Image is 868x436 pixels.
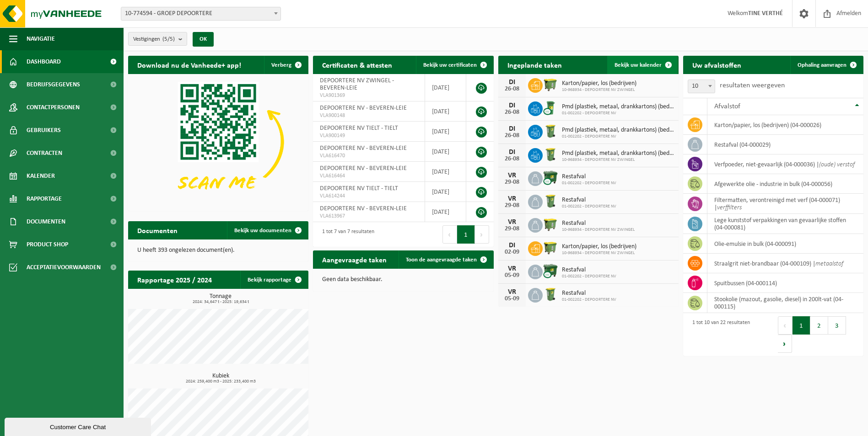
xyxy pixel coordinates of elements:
img: Download de VHEPlus App [128,74,308,209]
span: VLA613967 [320,213,418,220]
div: VR [503,172,521,179]
span: Bekijk uw certificaten [423,62,477,68]
span: Restafval [562,290,616,297]
button: Vestigingen(5/5) [128,32,187,46]
td: filtermatten, verontreinigd met verf (04-000071) | [707,194,863,214]
button: Verberg [264,56,307,74]
div: 26-08 [503,109,521,116]
td: lege kunststof verpakkingen van gevaarlijke stoffen (04-000081) [707,214,863,234]
span: Product Shop [27,233,68,256]
h2: Download nu de Vanheede+ app! [128,56,250,74]
span: 2024: 259,400 m3 - 2025: 233,400 m3 [133,379,308,384]
span: Kalender [27,165,55,187]
span: Documenten [27,210,65,233]
span: VLA900149 [320,132,418,139]
span: Toon de aangevraagde taken [406,257,477,263]
div: VR [503,195,521,202]
span: Restafval [562,220,635,227]
span: Rapportage [27,187,62,210]
span: Acceptatievoorwaarden [27,256,101,279]
div: DI [503,242,521,249]
span: 01-002202 - DEPOORTERE NV [562,274,616,279]
span: 10-774594 - GROEP DEPOORTERE [121,7,281,21]
td: [DATE] [425,142,466,162]
span: Bedrijfsgegevens [27,73,80,96]
label: resultaten weergeven [720,82,785,89]
h3: Kubiek [133,373,308,384]
button: Next [778,335,792,353]
span: Restafval [562,266,616,274]
img: WB-0240-HPE-GN-50 [543,123,558,139]
div: 29-08 [503,179,521,186]
span: 01-002202 - DEPOORTERE NV [562,134,674,139]
td: [DATE] [425,122,466,142]
button: OK [193,32,214,47]
button: 2 [810,316,828,335]
h2: Uw afvalstoffen [683,56,750,74]
div: 29-08 [503,226,521,232]
span: VLA616470 [320,152,418,160]
div: 26-08 [503,156,521,162]
span: DEPOORTERE NV TIELT - TIELT [320,125,398,132]
iframe: chat widget [5,416,153,436]
a: Bekijk uw documenten [227,221,307,239]
button: 3 [828,316,846,335]
img: WB-0240-HPE-GN-50 [543,193,558,209]
div: 05-09 [503,296,521,302]
td: spuitbussen (04-000114) [707,273,863,293]
h2: Ingeplande taken [498,56,571,74]
h2: Certificaten & attesten [313,56,401,74]
a: Ophaling aanvragen [790,56,863,74]
img: WB-0240-HPE-GN-50 [543,287,558,302]
span: Bekijk uw documenten [234,228,291,234]
span: VLA614244 [320,192,418,200]
span: VLA901369 [320,92,418,99]
img: WB-1100-HPE-GN-50 [543,77,558,92]
span: 10-968934 - DEPOORTERE NV ZWINGEL [562,250,636,256]
div: 02-09 [503,249,521,255]
span: 10 [688,80,715,93]
div: DI [503,149,521,156]
td: [DATE] [425,162,466,182]
div: DI [503,125,521,133]
td: [DATE] [425,74,466,101]
img: WB-0240-CU [543,100,558,116]
td: [DATE] [425,182,466,202]
img: WB-1100-CU [543,170,558,186]
span: 01-002202 - DEPOORTERE NV [562,111,674,116]
img: WB-0240-HPE-GN-50 [543,147,558,162]
i: (oude) verstof [819,161,855,168]
span: 10 [688,80,715,93]
h3: Tonnage [133,293,308,304]
span: 01-002202 - DEPOORTERE NV [562,297,616,303]
span: DEPOORTERE NV - BEVEREN-LEIE [320,145,407,152]
p: U heeft 393 ongelezen document(en). [137,247,299,254]
td: [DATE] [425,101,466,122]
span: Contracten [27,142,62,165]
div: 1 tot 7 van 7 resultaten [318,224,374,245]
h2: Aangevraagde taken [313,250,396,268]
td: karton/papier, los (bedrijven) (04-000026) [707,115,863,135]
span: Gebruikers [27,119,61,142]
div: 05-09 [503,272,521,279]
span: DEPOORTERE NV - BEVEREN-LEIE [320,165,407,172]
span: DEPOORTERE NV - BEVEREN-LEIE [320,105,407,112]
div: VR [503,288,521,296]
img: WB-1100-CU [543,263,558,279]
span: Restafval [562,173,616,181]
span: Dashboard [27,50,61,73]
div: VR [503,218,521,226]
count: (5/5) [162,36,175,42]
span: Karton/papier, los (bedrijven) [562,243,636,250]
div: DI [503,79,521,86]
h2: Documenten [128,221,187,239]
td: olie-emulsie in bulk (04-000091) [707,234,863,254]
div: DI [503,102,521,109]
span: Pmd (plastiek, metaal, drankkartons) (bedrijven) [562,150,674,157]
span: Karton/papier, los (bedrijven) [562,80,636,87]
span: 10-774594 - GROEP DEPOORTERE [121,7,280,20]
a: Bekijk uw kalender [607,56,678,74]
strong: TINE VERTHÉ [748,10,783,17]
td: stookolie (mazout, gasolie, diesel) in 200lt-vat (04-000115) [707,293,863,313]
